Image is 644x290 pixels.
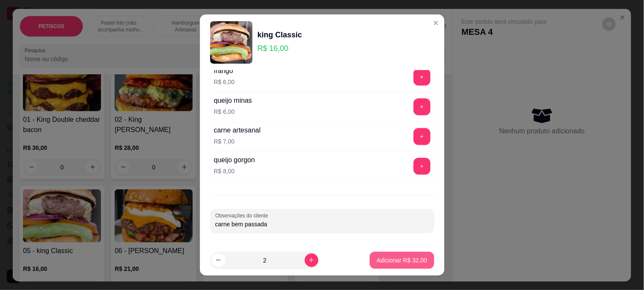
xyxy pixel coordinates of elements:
[214,66,235,76] div: frango
[214,108,252,116] p: R$ 6,00
[214,126,261,136] div: carne artesanal
[377,256,427,265] p: Adicionar R$ 32,00
[429,16,443,30] button: Close
[413,69,430,86] button: add
[370,252,434,269] button: Adicionar R$ 32,00
[413,128,430,145] button: add
[413,99,430,115] button: add
[258,42,302,54] p: R$ 16,00
[214,138,261,146] p: R$ 7,00
[258,29,302,41] div: king Classic
[214,78,235,87] p: R$ 6,00
[210,21,253,64] img: product-image
[305,253,318,267] button: increase-product-quantity
[413,158,430,175] button: add
[214,167,255,176] p: R$ 8,00
[215,220,429,229] input: Observações do cliente
[215,212,271,220] label: Observações do cliente
[214,155,255,166] div: queijo gorgon
[214,96,252,106] div: queijo minas
[212,253,225,267] button: decrease-product-quantity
